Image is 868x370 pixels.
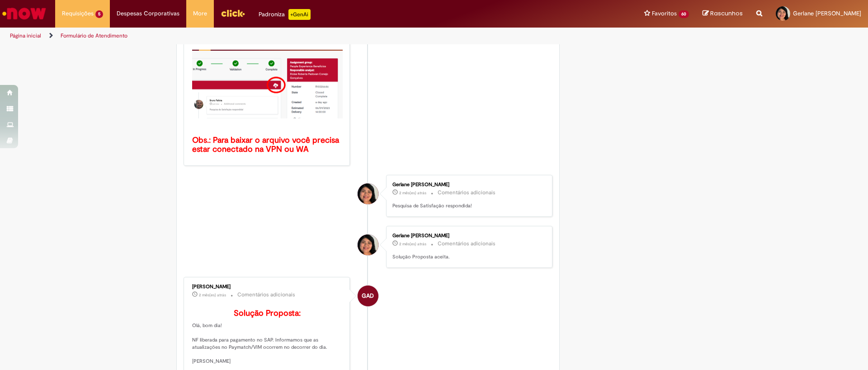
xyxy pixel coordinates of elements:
p: Solução Proposta aceita. [392,253,543,261]
span: 2 mês(es) atrás [399,241,426,247]
a: Formulário de Atendimento [61,32,127,39]
p: Pesquisa de Satisfação respondida! [392,202,543,210]
p: +GenAi [288,9,311,20]
div: Gerlane Raimundo Da Silva [358,183,378,204]
img: x_mdbda_azure_blob.picture2.png [192,50,343,118]
div: Gerlane [PERSON_NAME] [392,182,543,187]
div: Padroniza [259,9,311,20]
div: [PERSON_NAME] [192,284,343,290]
p: Olá, bom dia! NF liberada para pagamento no SAP. Informamos que as atualizações no Paymatch/VIM o... [192,309,343,365]
span: Requisições [62,9,94,18]
span: 5 [95,10,103,18]
div: Gerlane [PERSON_NAME] [392,233,543,239]
span: Favoritos [652,9,677,18]
time: 24/06/2025 13:46:50 [199,292,226,298]
b: Obs.: Para baixar o arquivo você precisa estar conectado na VPN ou WA [192,135,341,155]
span: More [193,9,207,18]
small: Comentários adicionais [438,240,495,248]
b: Solução Proposta: [234,308,301,318]
span: GAD [362,285,374,307]
span: Despesas Corporativas [117,9,179,18]
time: 25/06/2025 08:35:36 [399,241,426,247]
span: Gerlane [PERSON_NAME] [793,9,861,17]
img: click_logo_yellow_360x200.png [221,6,245,20]
span: 2 mês(es) atrás [199,292,226,298]
ul: Trilhas de página [7,28,572,44]
a: Rascunhos [703,9,743,18]
small: Comentários adicionais [438,189,495,197]
small: Comentários adicionais [237,291,295,299]
span: 2 mês(es) atrás [399,190,426,196]
div: Gerlane Raimundo Da Silva [358,234,378,255]
img: ServiceNow [1,5,47,23]
a: Página inicial [10,32,41,39]
div: Gabriela Alves De Souza [358,286,378,306]
time: 25/06/2025 08:36:08 [399,190,426,196]
span: Rascunhos [710,9,743,18]
span: 60 [679,10,689,18]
